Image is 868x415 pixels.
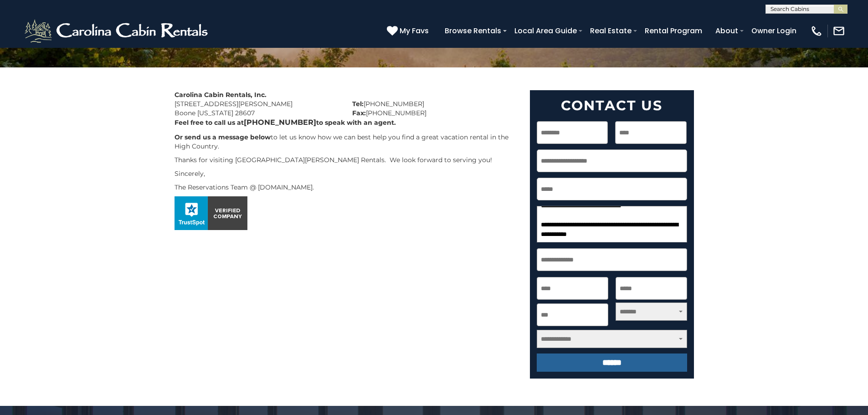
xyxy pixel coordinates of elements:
img: White-1-2.png [23,17,212,45]
img: mail-regular-white.png [832,25,845,37]
h2: Contact Us [537,97,687,114]
a: Real Estate [586,23,636,39]
strong: Fax: [352,109,366,117]
p: The Reservations Team @ [DOMAIN_NAME]. [175,183,516,192]
a: Local Area Guide [510,23,581,39]
a: About [711,23,743,39]
div: [STREET_ADDRESS][PERSON_NAME] Boone [US_STATE] 28607 [168,90,345,118]
a: Owner Login [747,23,801,39]
a: Browse Rentals [440,23,506,39]
p: Thanks for visiting [GEOGRAPHIC_DATA][PERSON_NAME] Rentals. We look forward to serving you! [175,155,516,164]
p: to let us know how we can best help you find a great vacation rental in the High Country. [175,133,516,151]
b: [PHONE_NUMBER] [244,118,316,127]
img: seal_horizontal.png [175,196,247,230]
div: [PHONE_NUMBER] [PHONE_NUMBER] [345,90,523,118]
p: Sincerely, [175,169,516,178]
b: to speak with an agent. [316,118,396,127]
a: Rental Program [640,23,707,39]
img: phone-regular-white.png [810,25,823,37]
strong: Carolina Cabin Rentals, Inc. [175,91,267,99]
strong: Tel: [352,100,364,108]
b: Or send us a message below [175,133,271,141]
b: Feel free to call us at [175,118,244,127]
span: My Favs [400,25,429,36]
a: My Favs [387,25,431,37]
